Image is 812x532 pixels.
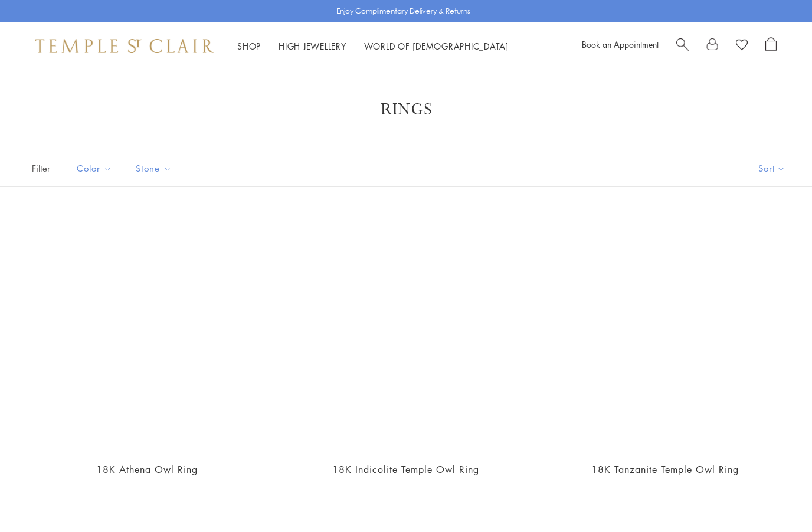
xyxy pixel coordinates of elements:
[47,99,765,120] h1: Rings
[68,155,121,182] button: Color
[71,161,121,176] span: Color
[736,37,748,55] a: View Wishlist
[30,216,265,452] a: R36865-OWLTGBS
[364,40,509,52] a: World of [DEMOGRAPHIC_DATA]World of [DEMOGRAPHIC_DATA]
[732,150,812,186] button: Show sort by
[332,463,479,476] a: 18K Indicolite Temple Owl Ring
[591,463,739,476] a: 18K Tanzanite Temple Owl Ring
[279,40,346,52] a: High JewelleryHigh Jewellery
[547,216,782,452] a: 18K Tanzanite Temple Owl Ring
[289,216,524,452] a: 18K Indicolite Temple Owl Ring
[96,463,198,476] a: 18K Athena Owl Ring
[582,38,659,50] a: Book an Appointment
[127,155,181,182] button: Stone
[237,39,509,54] nav: Main navigation
[237,40,261,52] a: ShopShop
[676,37,689,55] a: Search
[765,37,777,55] a: Open Shopping Bag
[130,161,181,176] span: Stone
[336,5,470,17] p: Enjoy Complimentary Delivery & Returns
[753,477,800,520] iframe: Gorgias live chat messenger
[35,39,214,53] img: Temple St. Clair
